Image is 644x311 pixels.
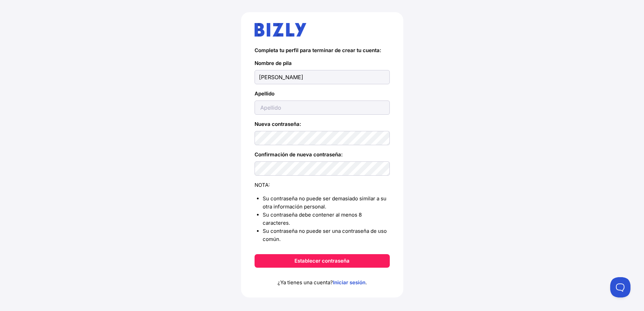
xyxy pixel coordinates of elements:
input: Apellido [255,101,390,115]
iframe: Toggle Customer Support [610,277,630,297]
font: Su contraseña debe contener al menos 8 caracteres. [263,212,362,226]
input: Nombre de pila [255,70,390,84]
a: Iniciar sesión [333,279,365,286]
font: Su contraseña no puede ser demasiado similar a su otra información personal. [263,195,386,210]
font: Completa tu perfil para terminar de crear tu cuenta: [255,47,381,53]
font: Apellido [255,90,275,97]
font: Establecer contraseña [294,258,350,264]
font: Confirmación de nueva contraseña: [255,151,343,158]
font: Nueva contraseña: [255,121,301,127]
img: bizly_logo.svg [255,23,307,37]
font: Nombre de pila [255,60,292,66]
button: Establecer contraseña [255,254,390,268]
font: Su contraseña no puede ser una contraseña de uso común. [263,228,387,242]
font: . [365,279,367,286]
font: NOTA: [255,182,270,188]
font: ¿Ya tienes una cuenta? [278,279,333,286]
